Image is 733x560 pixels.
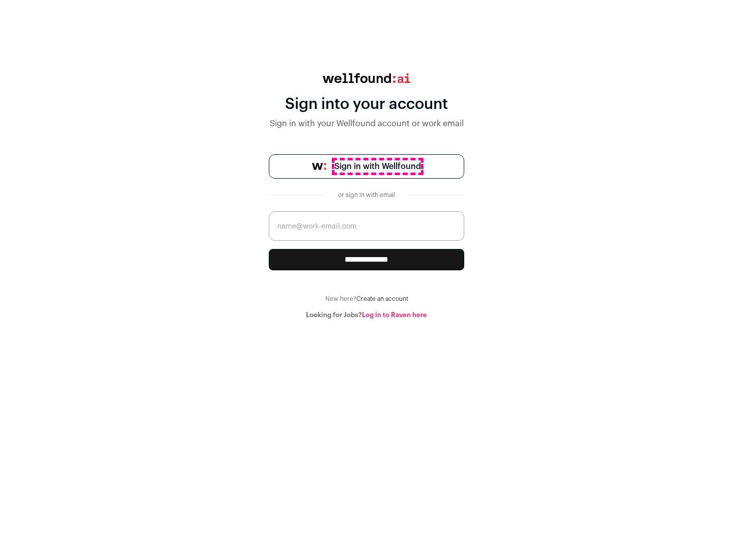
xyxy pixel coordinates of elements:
[362,312,427,318] a: Log in to Raven here
[312,163,326,170] img: wellfound-symbol-flush-black-fb3c872781a75f747ccb3a119075da62bfe97bd399995f84a933054e44a575c4.png
[269,211,464,241] input: name@work-email.com
[323,73,410,83] img: wellfound:ai
[269,95,464,114] div: Sign into your account
[269,154,464,179] a: Sign in with Wellfound
[269,118,464,130] div: Sign in with your Wellfound account or work email
[356,296,408,302] a: Create an account
[269,295,464,303] div: New here?
[334,191,399,199] div: or sign in with email
[334,160,421,173] span: Sign in with Wellfound
[269,311,464,319] div: Looking for Jobs?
